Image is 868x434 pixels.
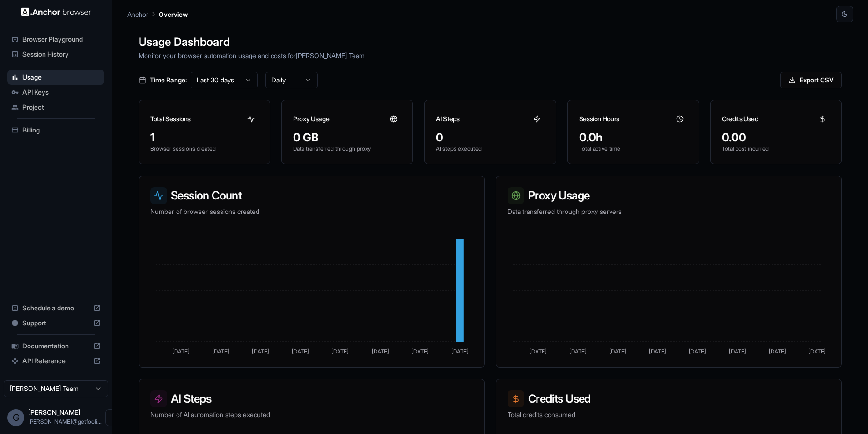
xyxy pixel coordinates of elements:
tspan: [DATE] [609,348,626,355]
div: 1 [150,130,258,145]
h3: Proxy Usage [508,187,830,204]
tspan: [DATE] [729,348,746,355]
span: API Reference [22,356,89,366]
p: Total active time [579,145,687,153]
div: Usage [7,70,104,85]
p: Overview [159,9,188,19]
tspan: [DATE] [412,348,429,355]
p: Data transferred through proxy servers [508,207,830,216]
nav: breadcrumb [127,9,188,19]
p: Data transferred through proxy [293,145,401,153]
div: Documentation [7,338,104,353]
div: API Reference [7,353,104,368]
span: Usage [22,73,101,82]
tspan: [DATE] [451,348,469,355]
button: Open menu [105,409,122,426]
h1: Usage Dashboard [139,34,842,51]
p: AI steps executed [436,145,544,153]
span: gagan@getfoolish.com [28,418,102,425]
tspan: [DATE] [252,348,269,355]
span: Browser Playground [22,35,101,44]
div: 0.0h [579,130,687,145]
span: Session History [22,50,101,59]
span: Support [22,318,89,328]
div: 0 [436,130,544,145]
h3: Credits Used [508,390,830,407]
h3: Total Sessions [150,114,191,124]
span: Project [22,103,101,112]
h3: Credits Used [722,114,758,124]
img: Anchor Logo [21,7,91,16]
span: Billing [22,125,101,135]
p: Monitor your browser automation usage and costs for [PERSON_NAME] Team [139,51,842,60]
span: Documentation [22,341,89,351]
tspan: [DATE] [292,348,309,355]
h3: AI Steps [150,390,473,407]
span: API Keys [22,88,101,97]
p: Total cost incurred [722,145,830,153]
tspan: [DATE] [569,348,587,355]
h3: Session Hours [579,114,619,124]
div: Project [7,100,104,115]
div: Session History [7,47,104,62]
tspan: [DATE] [331,348,349,355]
h3: Proxy Usage [293,114,329,124]
span: Gagan Arora [28,408,81,416]
tspan: [DATE] [172,348,190,355]
div: Browser Playground [7,32,104,47]
tspan: [DATE] [530,348,547,355]
h3: Session Count [150,187,473,204]
div: G [7,409,24,426]
tspan: [DATE] [809,348,826,355]
p: Anchor [127,9,148,19]
div: Schedule a demo [7,301,104,316]
tspan: [DATE] [769,348,786,355]
div: API Keys [7,85,104,100]
div: 0.00 [722,130,830,145]
div: Support [7,316,104,331]
tspan: [DATE] [212,348,229,355]
p: Number of AI automation steps executed [150,410,473,419]
p: Total credits consumed [508,410,830,419]
p: Browser sessions created [150,145,258,153]
h3: AI Steps [436,114,459,124]
span: Schedule a demo [22,303,89,313]
tspan: [DATE] [372,348,389,355]
div: Billing [7,123,104,138]
span: Time Range: [150,75,187,85]
button: Export CSV [780,72,842,88]
tspan: [DATE] [689,348,706,355]
div: 0 GB [293,130,401,145]
p: Number of browser sessions created [150,207,473,216]
tspan: [DATE] [649,348,666,355]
